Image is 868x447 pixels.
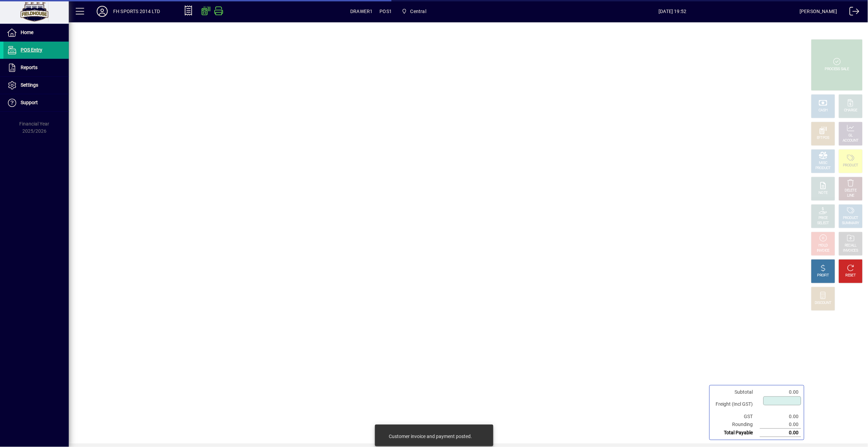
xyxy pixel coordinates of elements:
div: SUMMARY [842,221,859,226]
div: PRODUCT [815,166,831,171]
div: MISC [819,161,827,166]
span: [DATE] 19:52 [546,6,800,17]
button: Profile [91,5,113,18]
a: Logout [844,1,859,24]
div: PRODUCT [843,216,858,221]
div: RESET [846,273,856,278]
div: PRICE [819,216,828,221]
div: INVOICES [843,248,858,253]
div: SELECT [817,221,829,226]
div: DELETE [845,188,857,193]
div: [PERSON_NAME] [800,6,837,17]
div: HOLD [819,243,828,248]
span: Home [21,30,33,35]
div: CHARGE [844,108,858,113]
td: 0.00 [760,413,801,421]
div: Customer invoice and payment posted. [389,433,472,440]
td: Rounding [712,421,760,429]
div: ACCOUNT [843,138,859,143]
div: PROFIT [817,273,829,278]
td: 0.00 [760,429,801,437]
div: RECALL [845,243,857,248]
a: Reports [3,59,69,76]
a: Home [3,24,69,41]
div: LINE [847,193,854,198]
span: Central [399,5,429,18]
div: NOTE [819,190,828,196]
div: DISCOUNT [815,301,832,306]
td: Total Payable [712,429,760,437]
a: Settings [3,77,69,94]
span: Reports [21,65,37,70]
td: GST [712,413,760,421]
span: DRAWER1 [350,6,373,17]
div: PRODUCT [843,163,858,168]
div: EFTPOS [817,135,830,141]
span: POS1 [380,6,392,17]
div: CASH [819,108,828,113]
span: Support [21,100,38,105]
a: Support [3,94,69,111]
div: PROCESS SALE [825,67,849,72]
td: 0.00 [760,421,801,429]
div: FH SPORTS 2014 LTD [113,6,160,17]
td: Freight (Incl GST) [712,396,760,413]
span: Settings [21,82,38,88]
div: INVOICE [817,248,829,253]
td: Subtotal [712,388,760,396]
span: POS Entry [21,47,42,53]
div: GL [849,133,853,138]
td: 0.00 [760,388,801,396]
span: Central [410,6,426,17]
